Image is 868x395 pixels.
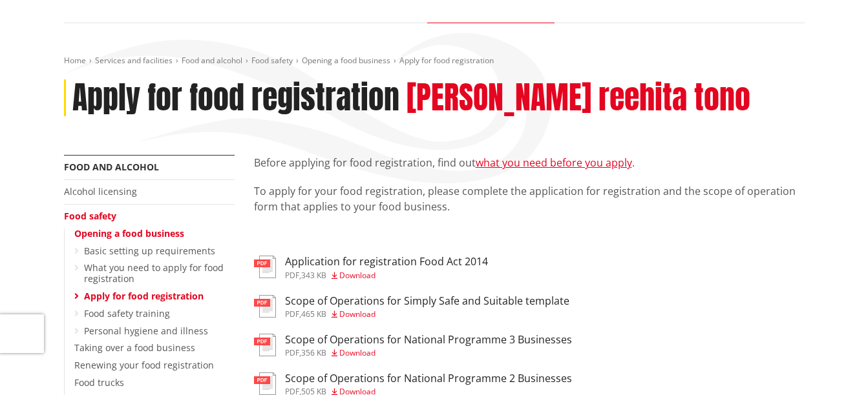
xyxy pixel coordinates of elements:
[74,341,195,354] a: Taking over a food business
[64,56,805,66] nav: breadcrumb
[285,295,569,307] h3: Scope of Operations for Simply Safe and Suitable template
[301,270,326,281] span: 343 KB
[339,270,376,281] span: Download
[254,256,488,279] a: Application for registration Food Act 2014 pdf,343 KB Download
[476,156,632,170] a: what you need before you apply
[285,310,569,318] div: ,
[74,376,124,389] a: Food trucks
[285,256,488,268] h3: Application for registration Food Act 2014
[285,270,299,281] span: pdf
[301,347,326,358] span: 356 KB
[254,372,276,395] img: document-pdf.svg
[251,55,293,66] a: Food safety
[254,155,805,170] p: Before applying for food registration, find out .
[285,309,299,319] span: pdf
[302,55,390,66] a: Opening a food business
[182,55,242,66] a: Food and alcohol
[64,161,159,173] a: Food and alcohol
[301,309,326,319] span: 465 KB
[72,79,399,117] h1: Apply for food registration
[285,372,572,385] h3: Scope of Operations for National Programme 2 Businesses
[285,272,488,279] div: ,
[254,256,276,278] img: document-pdf.svg
[254,295,276,318] img: document-pdf.svg
[399,55,494,66] span: Apply for food registration
[84,245,215,257] a: Basic setting up requirements
[254,295,569,318] a: Scope of Operations for Simply Safe and Suitable template pdf,465 KB Download
[809,341,855,387] iframe: Messenger Launcher
[64,210,116,222] a: Food safety
[84,325,208,337] a: Personal hygiene and illness
[254,334,276,356] img: document-pdf.svg
[64,185,137,197] a: Alcohol licensing
[74,359,214,371] a: Renewing your food registration
[254,334,572,357] a: Scope of Operations for National Programme 3 Businesses pdf,356 KB Download
[339,309,376,319] span: Download
[84,261,224,285] a: What you need to apply for food registration
[254,183,805,214] p: To apply for your food registration, please complete the application for registration and the sco...
[95,55,173,66] a: Services and facilities
[285,347,299,358] span: pdf
[407,79,750,117] h2: [PERSON_NAME] reehita tono
[64,55,86,66] a: Home
[84,290,204,302] a: Apply for food registration
[285,334,572,346] h3: Scope of Operations for National Programme 3 Businesses
[84,307,170,319] a: Food safety training
[74,227,184,239] a: Opening a food business
[339,347,376,358] span: Download
[285,349,572,357] div: ,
